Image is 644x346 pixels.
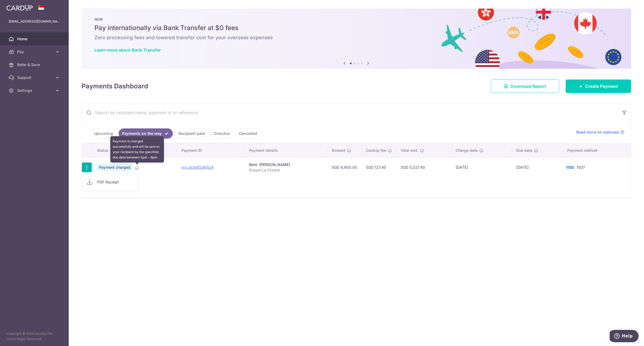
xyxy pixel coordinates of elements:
td: SGD 5,027.40 [396,157,451,177]
h4: Payments Dashboard [82,81,148,91]
img: Bank Card [565,164,575,171]
div: Rent. [PERSON_NAME] [249,162,323,167]
p: NEW [94,17,618,21]
span: Support [17,75,53,80]
span: Payment charged [97,164,133,171]
span: Charge date [456,148,478,153]
h5: Pay internationally via Bank Transfer at $0 fees [94,24,618,32]
h6: Zero processing fees and lowered transfer cost for your overseas expenses [94,34,618,41]
span: Home [17,36,53,42]
a: Overdue [210,128,233,139]
td: SGD 4,900.00 [327,157,361,177]
span: Status [97,148,108,153]
span: Read more on statuses [576,129,619,135]
span: Download Report [510,83,546,89]
img: Bank transfer banner [82,9,631,69]
iframe: Opens a widget where you can find more information [610,330,639,343]
a: Read more on statuses [576,129,624,135]
span: Settings [17,88,53,93]
input: Search by recipient name, payment id or reference [82,104,618,121]
a: Learn more about Bank Transfer [94,47,161,53]
td: SGD 127.40 [361,157,396,177]
th: Payment details [245,143,327,157]
th: Payment ID [177,143,245,157]
span: Create Payment [585,83,618,89]
td: [DATE] [512,157,563,177]
a: Create Payment [566,80,631,93]
img: CardUp [6,4,33,11]
a: Download Report [491,80,559,93]
p: [EMAIL_ADDRESS][DOMAIN_NAME] [9,19,60,24]
span: Pay [17,49,53,55]
a: Cancelled [235,128,261,139]
th: Payment method [563,143,631,157]
span: CardUp fee [366,148,386,153]
td: [DATE] [451,157,512,177]
span: Due date [516,148,532,153]
p: Rusydi La Crystal [249,167,323,173]
span: Amount [332,148,345,153]
span: Refer & Save [17,62,53,67]
span: Total amt. [401,148,418,153]
a: Payments on the way [119,128,173,139]
div: Payment is charged successfully and will be sent to your recipient by the specified due date betw... [110,136,164,163]
a: txn_dc9df2d6524 [181,165,214,170]
a: Upcoming [90,128,116,139]
a: Recipient paid [175,128,208,139]
span: 1007 [576,165,585,170]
